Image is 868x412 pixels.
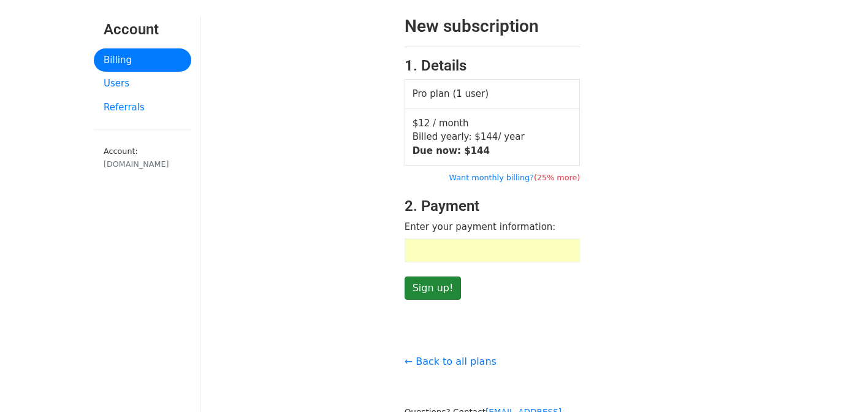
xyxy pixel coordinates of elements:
[449,173,580,182] a: Want monthly billing?(25% more)
[104,21,181,39] h3: Account
[104,158,181,170] div: [DOMAIN_NAME]
[405,109,580,166] td: $12 / month Billed yearly: $ / year
[94,72,191,96] a: Users
[413,145,490,156] strong: Due now: $
[807,353,868,412] iframe: Chat Widget
[534,173,580,182] span: (25% more)
[405,57,581,75] h3: 1. Details
[94,48,191,72] a: Billing
[405,16,581,37] h2: New subscription
[94,96,191,120] a: Referrals
[405,80,580,109] td: Pro plan (1 user)
[104,147,181,170] small: Account:
[411,245,574,256] iframe: Secure card payment input frame
[471,145,490,156] span: 144
[405,197,581,215] h3: 2. Payment
[481,131,498,142] span: 144
[405,220,556,234] label: Enter your payment information:
[405,356,497,367] a: ← Back to all plans
[405,277,462,300] input: Sign up!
